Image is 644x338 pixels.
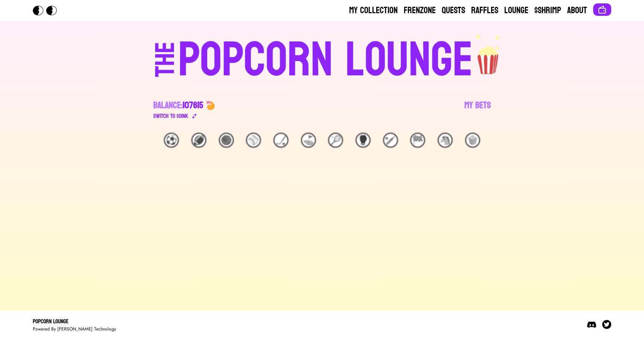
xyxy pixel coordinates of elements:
[33,6,63,15] img: Popcorn
[383,133,398,148] div: 🏏
[465,133,480,148] div: 🍿
[602,320,611,329] img: Twitter
[273,133,288,148] div: 🏒
[598,5,607,14] img: Connect wallet
[152,42,179,92] div: THE
[33,326,116,332] div: Powered By [PERSON_NAME] Technology
[328,133,343,148] div: 🎾
[404,5,436,17] a: Frenzone
[473,33,504,75] img: popcorn
[534,5,561,17] a: $Shrimp
[349,5,398,17] a: My Collection
[191,133,206,148] div: 🏈
[206,101,215,110] img: 🍤
[164,133,179,148] div: ⚽️
[153,112,188,121] div: Switch to $ OINK
[504,5,528,17] a: Lounge
[178,36,473,84] div: POPCORN LOUNGE
[464,99,491,121] a: My Bets
[183,97,203,113] span: 107615
[219,133,234,148] div: 🏀
[442,5,465,17] a: Quests
[438,133,453,148] div: 🐴
[587,320,596,329] img: Discord
[90,33,554,84] a: THEPOPCORN LOUNGEpopcorn
[410,133,425,148] div: 🏁
[567,5,587,17] a: About
[246,133,261,148] div: ⚾️
[356,133,371,148] div: 🥊
[153,99,203,112] div: Balance:
[301,133,316,148] div: ⛳️
[33,317,116,326] div: Popcorn Lounge
[471,5,498,17] a: Raffles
